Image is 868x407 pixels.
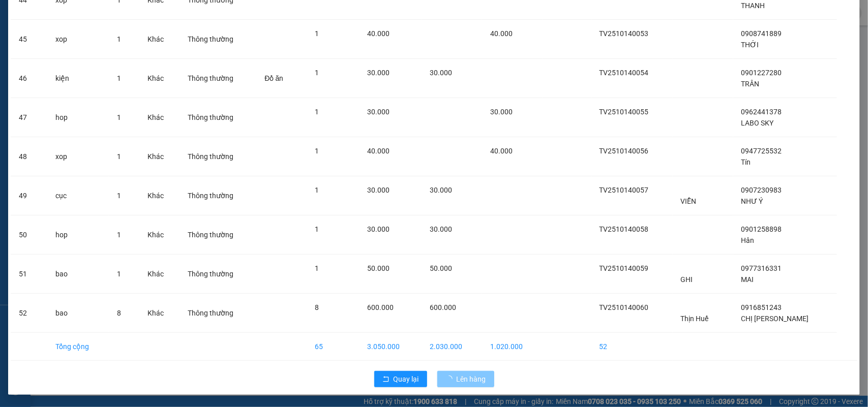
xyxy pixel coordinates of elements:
td: Thông thường [179,294,256,333]
td: 2.030.000 [422,333,482,361]
td: 49 [11,176,47,215]
span: TV2510140058 [600,225,649,233]
span: 1 [315,108,319,116]
td: 48 [11,137,47,176]
span: rollback [382,375,390,384]
span: 8 [315,303,319,311]
td: cục [47,176,109,215]
td: Thông thường [179,255,256,294]
span: Thịn Huế [681,315,709,323]
span: TV2510140053 [600,29,649,38]
span: 0908741889 [741,29,782,38]
td: Khác [139,255,179,294]
td: xop [47,137,109,176]
span: 1 [117,113,121,121]
span: 30.000 [368,186,390,194]
span: 30.000 [368,108,390,116]
td: kiện [47,59,109,98]
td: Thông thường [179,137,256,176]
span: 30.000 [430,186,452,194]
span: 1 [315,69,319,77]
button: rollbackQuay lại [374,371,427,387]
span: TV2510140056 [600,147,649,155]
span: 40.000 [368,147,390,155]
span: 30.000 [368,225,390,233]
span: 1 [117,35,121,43]
td: 52 [11,294,47,333]
img: logo.jpg [13,13,64,64]
span: 8 [117,309,121,317]
span: 30.000 [490,108,513,116]
td: Thông thường [179,176,256,215]
b: GỬI : Trạm [PERSON_NAME] [13,74,192,90]
span: THANH [741,2,765,10]
span: 40.000 [490,147,513,155]
span: 50.000 [368,264,390,272]
span: 1 [117,231,121,239]
span: CHỊ [PERSON_NAME] [741,315,809,323]
td: 51 [11,255,47,294]
span: 0947725532 [741,147,782,155]
li: Hotline: 02839552959 [95,38,425,50]
td: 50 [11,215,47,255]
span: 30.000 [430,69,452,77]
span: 40.000 [368,29,390,38]
span: 1 [117,152,121,161]
span: 0901258898 [741,225,782,233]
span: Đồ ăn [264,74,283,82]
td: 45 [11,20,47,59]
td: Khác [139,59,179,98]
span: 1 [315,29,319,38]
button: Lên hàng [437,371,494,387]
span: LABO SKY [741,119,774,127]
td: Khác [139,176,179,215]
td: Khác [139,215,179,255]
td: bao [47,294,109,333]
td: Khác [139,137,179,176]
span: THỚI [741,41,759,49]
td: Tổng cộng [47,333,109,361]
span: TV2510140057 [600,186,649,194]
span: 1 [117,192,121,200]
td: 47 [11,98,47,137]
span: Quay lại [394,373,419,385]
span: TV2510140059 [600,264,649,272]
span: 0962441378 [741,108,782,116]
li: 26 Phó Cơ Điều, Phường 12 [95,25,425,38]
td: 3.050.000 [360,333,422,361]
span: Hân [741,236,755,244]
span: 30.000 [368,69,390,77]
span: VIỄN [681,197,697,205]
td: Khác [139,20,179,59]
td: Thông thường [179,20,256,59]
td: bao [47,255,109,294]
td: 65 [307,333,360,361]
span: GHI [681,275,693,284]
span: loading [445,375,457,383]
span: 600.000 [430,303,456,311]
td: xop [47,20,109,59]
span: 40.000 [490,29,513,38]
td: hop [47,98,109,137]
td: hop [47,215,109,255]
span: 50.000 [430,264,452,272]
span: 1 [117,270,121,278]
span: MAI [741,275,754,284]
span: 0901227280 [741,69,782,77]
td: 46 [11,59,47,98]
td: Thông thường [179,98,256,137]
span: TV2510140055 [600,108,649,116]
span: 600.000 [368,303,394,311]
td: 52 [591,333,673,361]
span: 1 [315,225,319,233]
td: Khác [139,294,179,333]
span: 1 [315,147,319,155]
td: 1.020.000 [482,333,543,361]
span: 1 [315,186,319,194]
span: Tín [741,158,751,166]
span: TRÂN [741,80,760,88]
span: 0977316331 [741,264,782,272]
span: 30.000 [430,225,452,233]
span: 0907230983 [741,186,782,194]
td: Thông thường [179,59,256,98]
